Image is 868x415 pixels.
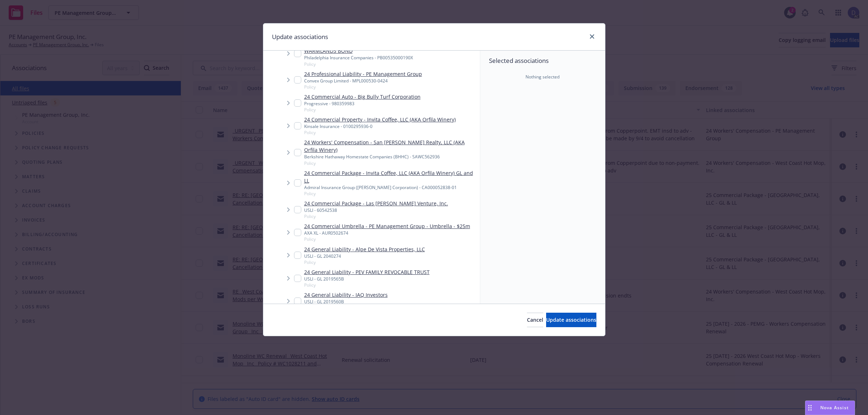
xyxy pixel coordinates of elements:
span: Policy [304,282,430,288]
a: 24 Commercial Package - Invita Coffee, LLC (AKA Orfila Winery) GL and LL [304,169,477,184]
span: Selected associations [489,56,596,65]
a: 24 Commercial Property - Invita Coffee, LLC (AKA Orfila Winery) [304,116,456,123]
span: Policy [304,213,448,219]
div: USLI - 60542538 [304,207,448,213]
a: 24 General Liability - IAQ Investors [304,291,388,299]
span: Cancel [527,316,543,323]
span: Policy [304,129,456,136]
a: 24 Commercial Auto - Big Bully Turf Corporation [304,93,421,100]
div: USLI - GL 2019565B [304,276,430,282]
a: 24 Professional Liability - PE Management Group [304,70,422,78]
a: 24 Commercial Umbrella - PE Management Group - Umbrella - $25m [304,222,470,230]
div: Admiral Insurance Group ([PERSON_NAME] Corporation) - CA000052838-01 [304,184,477,191]
span: Policy [304,107,421,113]
span: Nothing selected [526,74,559,80]
a: 24 Workers' Compensation - San [PERSON_NAME] Realty, LLC (AKA Orfila Winery) [304,138,477,154]
button: Nova Assist [805,401,855,415]
a: 24 General Liability - PEV FAMILY REVOCABLE TRUST [304,268,430,276]
button: Update associations [546,313,596,327]
div: Drag to move [805,401,814,415]
div: Progressive - 980359983 [304,100,421,107]
div: USLI - GL 2019560B [304,299,388,305]
div: USLI - GL 2040274 [304,253,425,259]
a: close [588,32,596,41]
span: Update associations [546,316,596,323]
h1: Update associations [272,32,328,42]
span: Policy [304,236,470,242]
span: Policy [304,61,477,67]
span: Policy [304,84,422,90]
div: Philadelphia Insurance Companies - PB00535000190X [304,55,477,61]
div: Kinsale Insurance - 0100295936-0 [304,123,456,129]
span: Policy [304,191,477,197]
div: Berkshire Hathaway Homestate Companies (BHHC) - SAWC562936 [304,154,477,160]
span: Policy [304,160,477,166]
span: Nova Assist [820,405,849,411]
div: AXA XL - AUR0502674 [304,230,470,236]
a: 24 Commercial Package - Las [PERSON_NAME] Venture, Inc. [304,200,448,207]
div: Convex Group Limited - MPL000530-0424 [304,78,422,84]
a: 24 General Liability - Alpe De Vista Properties, LLC [304,245,425,253]
button: Cancel [527,313,543,327]
span: Policy [304,259,425,265]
